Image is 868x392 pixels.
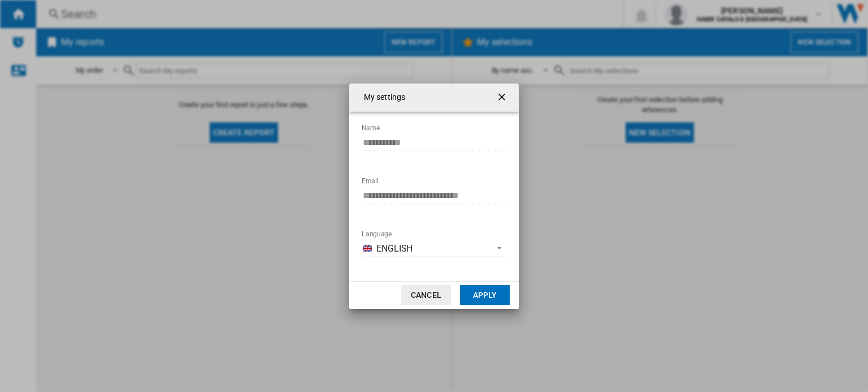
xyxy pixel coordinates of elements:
[363,245,372,252] img: en_GB.png
[496,91,510,105] ng-md-icon: getI18NText('BUTTONS.CLOSE_DIALOG')
[401,285,451,305] button: Cancel
[492,86,514,109] button: getI18NText('BUTTONS.CLOSE_DIALOG')
[362,240,506,257] md-select: Language: English
[376,243,487,255] span: English
[358,92,405,103] h4: My settings
[460,285,510,305] button: Apply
